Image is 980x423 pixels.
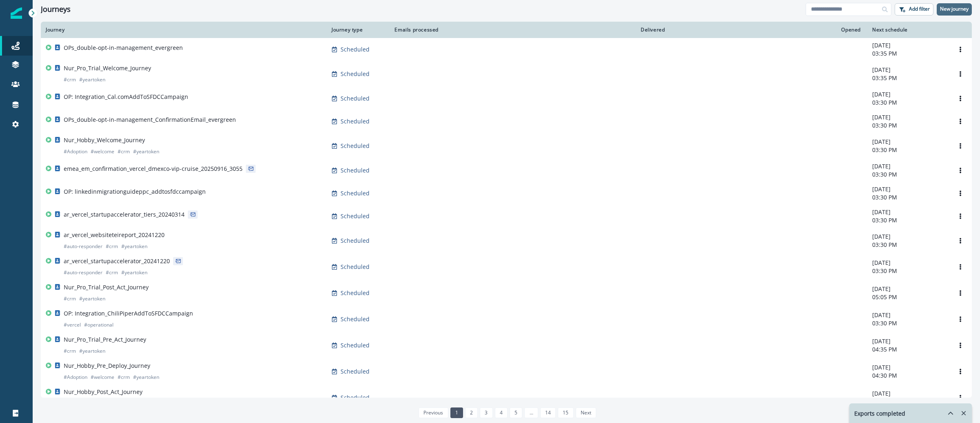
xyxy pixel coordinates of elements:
[41,5,71,14] h1: Journeys
[41,87,972,110] a: OP: Integration_Cal.comAddToSFDCCampaignScheduled-[DATE]03:30 PMOptions
[872,170,944,179] p: 03:30 PM
[895,3,933,16] button: Add filter
[957,407,970,419] button: Remove-exports
[46,27,322,33] div: Journey
[872,113,944,121] p: [DATE]
[558,407,573,418] a: Page 15
[91,148,114,156] p: # welcome
[954,287,967,299] button: Options
[341,289,370,297] p: Scheduled
[341,263,370,271] p: Scheduled
[64,242,102,251] p: # auto-responder
[341,117,370,125] p: Scheduled
[872,311,944,319] p: [DATE]
[64,188,206,196] p: OP: linkedinmigrationguideppc_addtosfdccampaign
[954,261,967,273] button: Options
[64,64,151,72] p: Nur_Pro_Trial_Welcome_Journey
[64,136,145,144] p: Nur_Hobby_Welcome_Journey
[393,27,440,33] div: Emails processed
[872,98,944,107] p: 03:30 PM
[332,27,383,33] div: Journey type
[937,3,972,16] button: New journey
[872,41,944,49] p: [DATE]
[872,267,944,275] p: 03:30 PM
[872,372,944,380] p: 04:30 PM
[41,228,972,254] a: ar_vercel_websiteteireport_20241220#auto-responder#crm#yeartokenScheduled-[DATE]03:30 PMOptions
[510,407,522,418] a: Page 5
[872,208,944,216] p: [DATE]
[872,389,944,398] p: [DATE]
[938,404,954,423] button: hide-exports
[64,231,165,239] p: ar_vercel_websiteteireport_20241220
[106,269,118,277] p: # crm
[872,146,944,154] p: 03:30 PM
[79,76,105,84] p: # yeartoken
[106,242,118,251] p: # crm
[79,295,105,303] p: # yeartoken
[872,241,944,249] p: 03:30 PM
[872,259,944,267] p: [DATE]
[676,27,862,33] div: Opened
[954,365,967,378] button: Options
[41,385,972,411] a: Nur_Hobby_Post_Act_Journey#Adoption#welcome#crm#yeartokenScheduled-[DATE]04:00 PMOptions
[872,74,944,82] p: 03:35 PM
[341,166,370,175] p: Scheduled
[872,162,944,170] p: [DATE]
[341,237,370,245] p: Scheduled
[872,363,944,372] p: [DATE]
[121,242,147,251] p: # yeartoken
[118,373,130,381] p: # crm
[84,321,114,329] p: # operational
[64,321,81,329] p: # vercel
[41,332,972,358] a: Nur_Pro_Trial_Pre_Act_Journey#crm#yeartokenScheduled-[DATE]04:35 PMOptions
[872,193,944,201] p: 03:30 PM
[64,210,185,219] p: ar_vercel_startupaccelerator_tiers_20240314
[341,367,370,376] p: Scheduled
[954,140,967,152] button: Options
[341,212,370,220] p: Scheduled
[64,116,236,124] p: OPs_double-opt-in-management_ConfirmationEmail_evergreen
[450,27,666,33] div: Delivered
[79,347,105,355] p: # yeartoken
[64,257,170,265] p: ar_vercel_startupaccelerator_20241220
[41,306,972,332] a: OP: Integration_ChiliPiperAddToSFDCCampaign#vercel#operationalScheduled-[DATE]03:30 PMOptions
[872,49,944,58] p: 03:35 PM
[41,205,972,228] a: ar_vercel_startupaccelerator_tiers_20240314Scheduled-[DATE]03:30 PMOptions
[450,407,463,418] a: Page 1 is your current page
[576,407,596,418] a: Next page
[118,148,130,156] p: # crm
[64,283,149,291] p: Nur_Pro_Trial_Post_Act_Journey
[872,138,944,146] p: [DATE]
[341,70,370,78] p: Scheduled
[133,148,159,156] p: # yeartoken
[64,165,243,173] p: emea_em_confirmation_vercel_dmexco-vip-cruise_20250916_3055
[341,341,370,349] p: Scheduled
[64,336,146,344] p: Nur_Pro_Trial_Pre_Act_Journey
[341,45,370,54] p: Scheduled
[954,92,967,105] button: Options
[41,61,972,87] a: Nur_Pro_Trial_Welcome_Journey#crm#yeartokenScheduled-[DATE]03:35 PMOptions
[872,90,944,98] p: [DATE]
[872,121,944,130] p: 03:30 PM
[11,7,22,19] img: Inflection
[64,76,76,84] p: # crm
[341,394,370,402] p: Scheduled
[872,216,944,224] p: 03:30 PM
[909,6,930,12] p: Add filter
[121,269,147,277] p: # yeartoken
[64,309,193,318] p: OP: Integration_ChiliPiperAddToSFDCCampaign
[872,285,944,293] p: [DATE]
[872,345,944,354] p: 04:35 PM
[64,347,76,355] p: # crm
[954,115,967,128] button: Options
[524,407,538,418] a: Jump forward
[64,93,188,101] p: OP: Integration_Cal.comAddToSFDCCampaign
[64,269,102,277] p: # auto-responder
[41,254,972,280] a: ar_vercel_startupaccelerator_20241220#auto-responder#crm#yeartokenScheduled-[DATE]03:30 PMOptions
[954,68,967,80] button: Options
[341,94,370,103] p: Scheduled
[954,313,967,325] button: Options
[41,110,972,133] a: OPs_double-opt-in-management_ConfirmationEmail_evergreenScheduled-[DATE]03:30 PMOptions
[341,315,370,323] p: Scheduled
[872,66,944,74] p: [DATE]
